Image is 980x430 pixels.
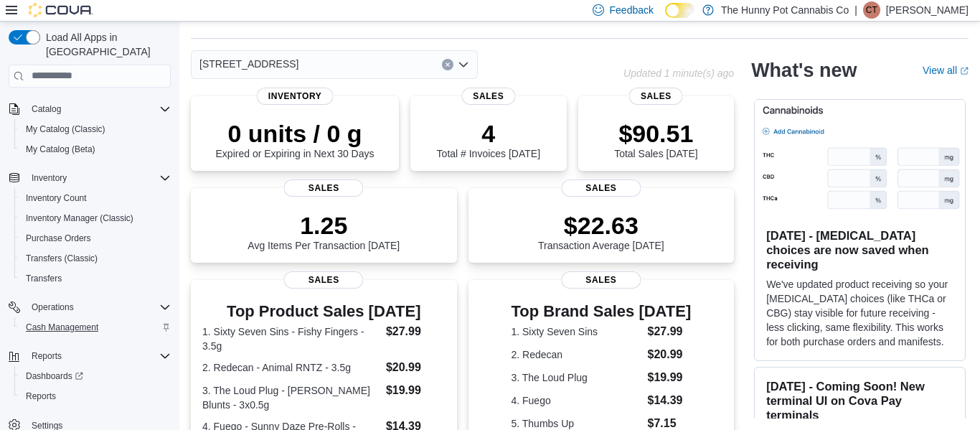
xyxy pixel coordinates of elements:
a: Dashboards [14,366,176,386]
button: Clear input [442,59,453,70]
span: Inventory Count [20,190,171,207]
div: Avg Items Per Transaction [DATE] [248,211,400,251]
dd: $20.99 [648,346,692,363]
span: Transfers (Classic) [26,253,98,264]
button: Catalog [3,99,176,119]
p: Updated 1 minute(s) ago [623,67,734,79]
h3: Top Product Sales [DATE] [202,303,446,320]
h3: Top Brand Sales [DATE] [511,303,691,320]
button: Operations [26,299,80,316]
span: My Catalog (Beta) [20,141,171,158]
span: My Catalog (Classic) [20,121,171,138]
button: Inventory Manager (Classic) [14,208,176,228]
dd: $14.39 [648,392,692,409]
dt: 4. Fuego [511,393,641,408]
input: Dark Mode [665,3,695,18]
button: My Catalog (Classic) [14,119,176,139]
span: Dashboards [20,368,171,385]
button: Inventory [26,169,72,187]
span: Cash Management [20,319,171,336]
p: The Hunny Pot Cannabis Co [721,1,849,19]
button: Inventory [3,168,176,188]
span: Transfers [20,270,171,287]
dt: 3. The Loud Plug - [PERSON_NAME] Blunts - 3x0.5g [202,383,380,412]
button: Reports [3,346,176,366]
span: Feedback [610,3,654,17]
a: Purchase Orders [20,230,97,247]
dt: 1. Sixty Seven Sins - Fishy Fingers - 3.5g [202,324,380,353]
a: My Catalog (Classic) [20,121,111,138]
div: Crystal Toth-Derry [863,1,880,19]
svg: External link [960,67,969,75]
button: Reports [14,386,176,406]
button: My Catalog (Beta) [14,139,176,159]
a: View allExternal link [923,65,969,76]
span: Purchase Orders [20,230,171,247]
button: Transfers (Classic) [14,248,176,268]
button: Reports [26,347,67,365]
dt: 1. Sixty Seven Sins [511,324,641,339]
span: Load All Apps in [GEOGRAPHIC_DATA] [40,30,171,59]
span: Transfers (Classic) [20,250,171,267]
p: 1.25 [248,211,400,240]
img: Cova [29,3,93,17]
a: Cash Management [20,319,104,336]
a: Inventory Manager (Classic) [20,210,139,227]
span: Transfers [26,273,62,284]
span: Operations [26,299,171,316]
span: Catalog [26,101,171,118]
span: Inventory [257,88,334,105]
button: Transfers [14,268,176,289]
a: Transfers (Classic) [20,250,103,267]
div: Total Sales [DATE] [614,119,697,159]
div: Total # Invoices [DATE] [437,119,540,159]
span: Reports [26,391,56,402]
span: Dashboards [26,370,83,382]
button: Inventory Count [14,188,176,208]
span: CT [866,1,877,19]
span: Reports [32,350,62,362]
p: 0 units / 0 g [216,119,374,148]
button: Catalog [26,101,67,118]
button: Cash Management [14,317,176,337]
p: 4 [437,119,540,148]
span: Inventory Manager (Classic) [26,212,133,224]
a: Inventory Count [20,190,93,207]
span: Inventory [32,172,67,184]
a: My Catalog (Beta) [20,141,101,158]
h3: [DATE] - Coming Soon! New terminal UI on Cova Pay terminals [766,379,953,422]
span: Inventory Manager (Classic) [20,210,171,227]
dd: $27.99 [386,323,446,340]
span: Catalog [32,103,61,115]
dd: $19.99 [386,382,446,399]
dt: 2. Redecan [511,347,641,362]
span: [STREET_ADDRESS] [199,55,298,73]
span: Operations [32,302,74,313]
span: Cash Management [26,322,98,333]
h3: [DATE] - [MEDICAL_DATA] choices are now saved when receiving [766,228,953,271]
div: Expired or Expiring in Next 30 Days [216,119,374,159]
dt: 2. Redecan - Animal RNTZ - 3.5g [202,360,380,375]
span: Sales [629,88,683,105]
span: Dark Mode [665,18,666,19]
span: Sales [461,88,515,105]
p: We've updated product receiving so your [MEDICAL_DATA] choices (like THCa or CBG) stay visible fo... [766,277,953,349]
a: Reports [20,388,62,405]
h2: What's new [751,59,857,82]
span: Reports [26,347,171,365]
p: $22.63 [538,211,664,240]
button: Purchase Orders [14,228,176,248]
a: Dashboards [20,368,89,385]
button: Operations [3,297,176,317]
span: Inventory Count [26,192,87,204]
span: Sales [284,271,364,289]
span: My Catalog (Beta) [26,144,95,155]
p: [PERSON_NAME] [886,1,969,19]
p: $90.51 [614,119,697,148]
span: Inventory [26,169,171,187]
dd: $27.99 [648,323,692,340]
p: | [854,1,857,19]
dd: $20.99 [386,359,446,376]
span: My Catalog (Classic) [26,123,105,135]
span: Purchase Orders [26,233,91,244]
